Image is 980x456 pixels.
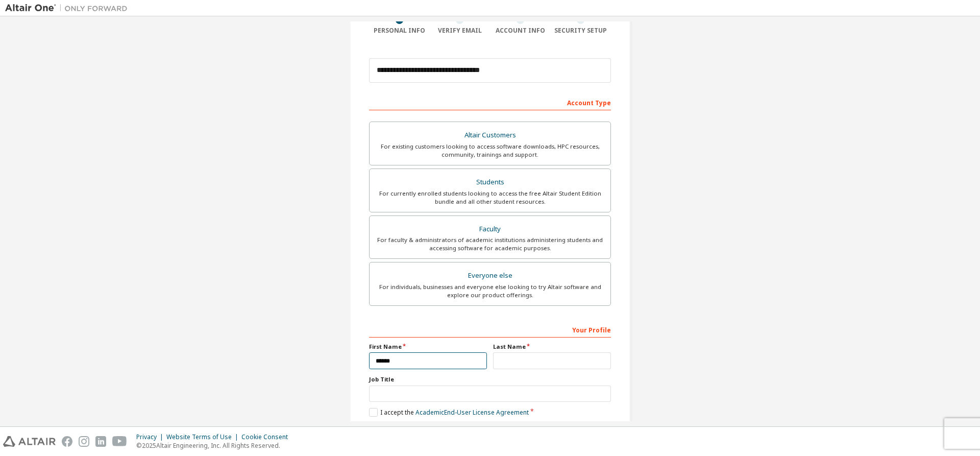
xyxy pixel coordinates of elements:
[369,343,487,351] label: First Name
[376,236,604,252] div: For faculty & administrators of academic institutions administering students and accessing softwa...
[415,408,529,417] a: Academic End-User License Agreement
[493,343,611,351] label: Last Name
[79,436,89,447] img: instagram.svg
[166,433,241,441] div: Website Terms of Use
[112,436,127,447] img: youtube.svg
[241,433,294,441] div: Cookie Consent
[376,175,604,189] div: Students
[376,283,604,299] div: For individuals, businesses and everyone else looking to try Altair software and explore our prod...
[95,436,106,447] img: linkedin.svg
[3,436,56,447] img: altair_logo.svg
[136,441,294,450] p: © 2025 Altair Engineering, Inc. All Rights Reserved.
[369,408,529,417] label: I accept the
[369,375,611,383] label: Job Title
[376,269,604,283] div: Everyone else
[376,128,604,142] div: Altair Customers
[376,222,604,236] div: Faculty
[369,27,430,35] div: Personal Info
[376,189,604,206] div: For currently enrolled students looking to access the free Altair Student Edition bundle and all ...
[490,27,551,35] div: Account Info
[62,436,72,447] img: facebook.svg
[376,142,604,159] div: For existing customers looking to access software downloads, HPC resources, community, trainings ...
[369,94,611,110] div: Account Type
[5,3,133,13] img: Altair One
[551,27,611,35] div: Security Setup
[369,321,611,338] div: Your Profile
[430,27,491,35] div: Verify Email
[136,433,166,441] div: Privacy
